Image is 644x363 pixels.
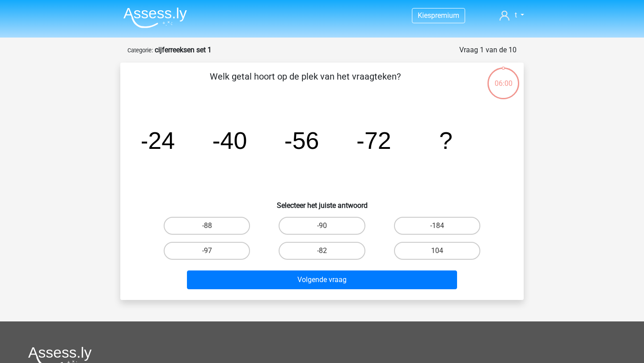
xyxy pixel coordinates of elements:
label: -82 [279,242,365,260]
tspan: -72 [356,127,391,154]
img: Assessly [123,7,187,28]
div: Vraag 1 van de 10 [459,45,517,55]
tspan: -56 [284,127,319,154]
label: -90 [279,217,365,235]
tspan: -40 [212,127,247,154]
button: Volgende vraag [187,270,458,289]
a: Kiespremium [412,9,465,21]
div: 06:00 [487,67,520,89]
small: Categorie: [127,47,153,54]
p: Welk getal hoort op de plek van het vraagteken? [135,70,476,97]
span: premium [431,11,459,20]
h6: Selecteer het juiste antwoord [135,194,509,210]
tspan: -24 [140,127,175,154]
tspan: ? [439,127,453,154]
label: -184 [394,217,480,235]
label: -97 [164,242,250,260]
a: t [496,10,528,21]
label: 104 [394,242,480,260]
span: t [515,11,517,19]
strong: cijferreeksen set 1 [155,46,212,54]
span: Kies [418,11,431,20]
label: -88 [164,217,250,235]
